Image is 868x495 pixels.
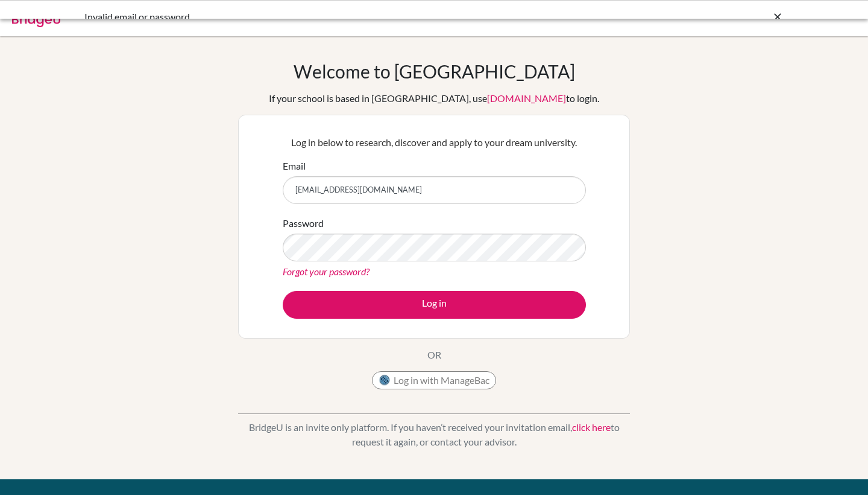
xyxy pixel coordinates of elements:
[283,216,324,231] label: Password
[427,348,441,362] p: OR
[487,92,566,104] a: [DOMAIN_NAME]
[269,91,599,106] div: If your school is based in [GEOGRAPHIC_DATA], use to login.
[84,10,603,24] div: Invalid email or password.
[572,421,611,433] a: click here
[372,371,496,389] button: Log in with ManageBac
[283,159,306,173] label: Email
[283,266,370,277] a: Forgot your password?
[283,291,586,319] button: Log in
[238,420,630,449] p: BridgeU is an invite only platform. If you haven’t received your invitation email, to request it ...
[283,135,586,150] p: Log in below to research, discover and apply to your dream university.
[294,60,575,82] h1: Welcome to [GEOGRAPHIC_DATA]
